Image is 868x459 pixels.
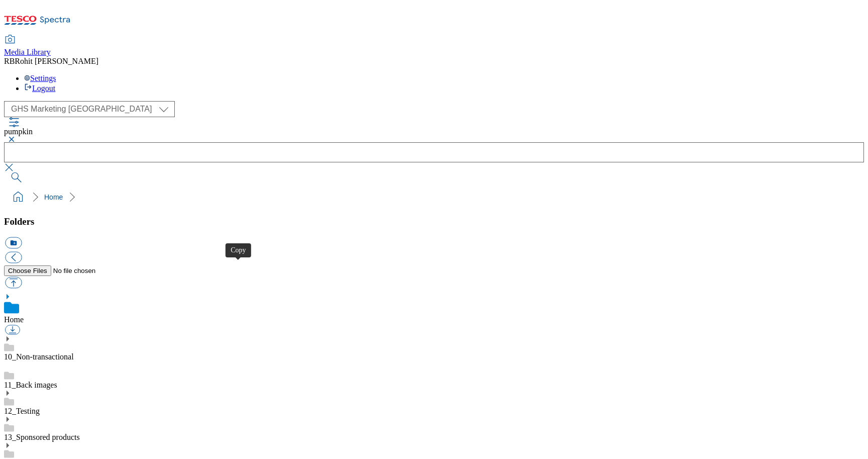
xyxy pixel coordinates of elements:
[24,74,56,82] a: Settings
[4,188,864,207] nav: breadcrumb
[10,189,26,205] a: home
[4,57,15,65] span: RB
[4,216,864,227] h3: Folders
[44,193,63,201] a: Home
[4,433,80,441] a: 13_Sponsored products
[4,315,24,324] a: Home
[4,48,51,56] span: Media Library
[15,57,98,65] span: Rohit [PERSON_NAME]
[4,36,51,57] a: Media Library
[4,127,33,136] span: pumpkin
[4,407,40,415] a: 12_Testing
[24,84,55,93] a: Logout
[4,352,74,361] a: 10_Non-transactional
[4,381,57,389] a: 11_Back images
